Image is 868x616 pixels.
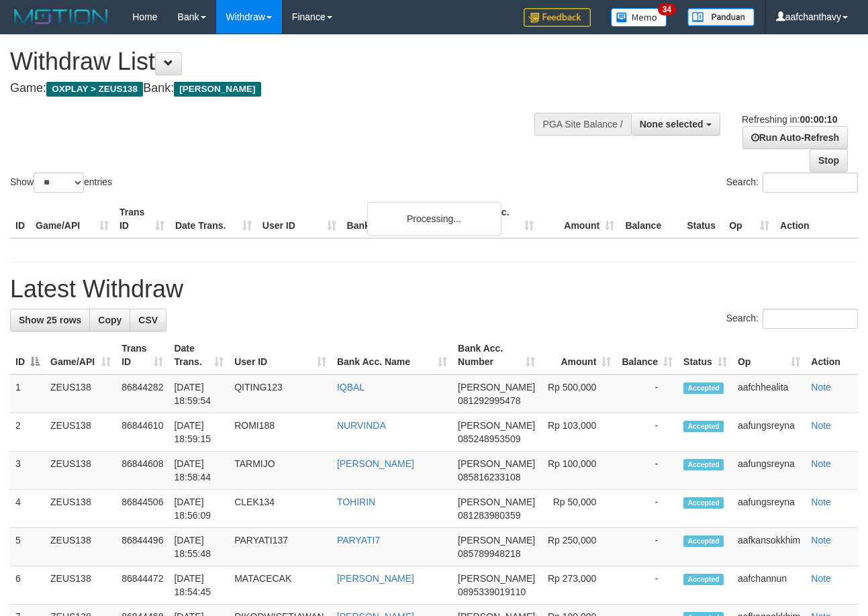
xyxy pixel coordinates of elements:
th: Trans ID [114,200,170,238]
td: Rp 100,000 [540,452,616,490]
span: CSV [138,315,158,325]
a: Show 25 rows [10,309,90,331]
span: Accepted [683,459,724,470]
td: aafkansokkhim [732,528,806,566]
td: Rp 103,000 [540,413,616,452]
span: Accepted [683,421,724,432]
th: ID [10,200,30,238]
label: Search: [726,172,858,193]
th: Bank Acc. Number: activate to sort column ascending [452,336,540,374]
td: 86844282 [116,374,168,413]
th: Amount [539,200,620,238]
span: None selected [640,119,704,130]
th: User ID: activate to sort column ascending [229,336,332,374]
td: 1 [10,374,45,413]
td: aafungsreyna [732,413,806,452]
td: ZEUS138 [45,566,116,605]
th: Op [724,200,775,238]
td: - [616,374,678,413]
td: 86844610 [116,413,168,452]
th: Bank Acc. Name [342,200,459,238]
td: 86844496 [116,528,168,566]
td: PARYATI137 [229,528,332,566]
span: Show 25 rows [19,315,81,325]
span: [PERSON_NAME] [458,573,535,584]
span: Copy 0895339019110 to clipboard [458,586,526,597]
span: Copy 081283980359 to clipboard [458,510,520,521]
a: Stop [810,149,848,172]
h4: Game: Bank: [10,82,565,95]
span: Copy 085816233108 to clipboard [458,472,520,482]
label: Show entries [10,172,112,193]
th: Status [681,200,724,238]
span: 34 [658,3,676,15]
a: Note [811,497,831,507]
span: Copy 081292995478 to clipboard [458,395,520,406]
td: - [616,566,678,605]
input: Search: [763,172,858,193]
td: [DATE] 18:55:48 [168,528,229,566]
div: Processing... [367,202,501,236]
td: [DATE] 18:59:15 [168,413,229,452]
span: Copy [98,315,122,325]
a: Note [811,535,831,546]
th: Trans ID: activate to sort column ascending [116,336,168,374]
span: Copy 085789948218 to clipboard [458,548,520,559]
td: ZEUS138 [45,452,116,490]
td: Rp 500,000 [540,374,616,413]
td: 2 [10,413,45,452]
td: CLEK134 [229,490,332,528]
th: Balance [620,200,681,238]
a: PARYATI7 [337,535,380,546]
th: Balance: activate to sort column ascending [616,336,678,374]
td: - [616,528,678,566]
td: aafungsreyna [732,452,806,490]
td: ZEUS138 [45,374,116,413]
a: IQBAL [337,382,365,393]
span: [PERSON_NAME] [458,382,535,393]
h1: Latest Withdraw [10,276,858,303]
td: [DATE] 18:58:44 [168,452,229,490]
a: Note [811,573,831,584]
span: Accepted [683,574,724,585]
button: None selected [631,113,720,136]
span: Accepted [683,382,724,394]
td: aafungsreyna [732,490,806,528]
th: Date Trans.: activate to sort column ascending [168,336,229,374]
td: ROMI188 [229,413,332,452]
img: MOTION_logo.png [10,7,112,27]
h1: Withdraw List [10,48,565,75]
td: 6 [10,566,45,605]
a: Copy [89,309,130,331]
a: [PERSON_NAME] [337,573,414,584]
input: Search: [763,309,858,329]
td: [DATE] 18:56:09 [168,490,229,528]
img: panduan.png [687,8,755,26]
td: 86844608 [116,452,168,490]
a: Run Auto-Refresh [742,126,848,149]
a: TOHIRIN [337,497,375,507]
th: User ID [257,200,342,238]
a: CSV [130,309,166,331]
td: 4 [10,490,45,528]
span: [PERSON_NAME] [458,497,535,507]
th: Date Trans. [170,200,257,238]
td: aafchannun [732,566,806,605]
strong: 00:00:10 [800,114,837,125]
span: [PERSON_NAME] [174,82,260,97]
td: 86844506 [116,490,168,528]
a: [PERSON_NAME] [337,458,414,469]
img: Feedback.jpg [524,8,591,27]
label: Search: [726,309,858,329]
td: - [616,413,678,452]
span: [PERSON_NAME] [458,535,535,546]
th: Action [775,200,858,238]
select: Showentries [34,172,84,193]
td: 5 [10,528,45,566]
th: Amount: activate to sort column ascending [540,336,616,374]
td: [DATE] 18:54:45 [168,566,229,605]
a: Note [811,382,831,393]
th: Op: activate to sort column ascending [732,336,806,374]
th: Game/API [30,200,114,238]
td: - [616,452,678,490]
